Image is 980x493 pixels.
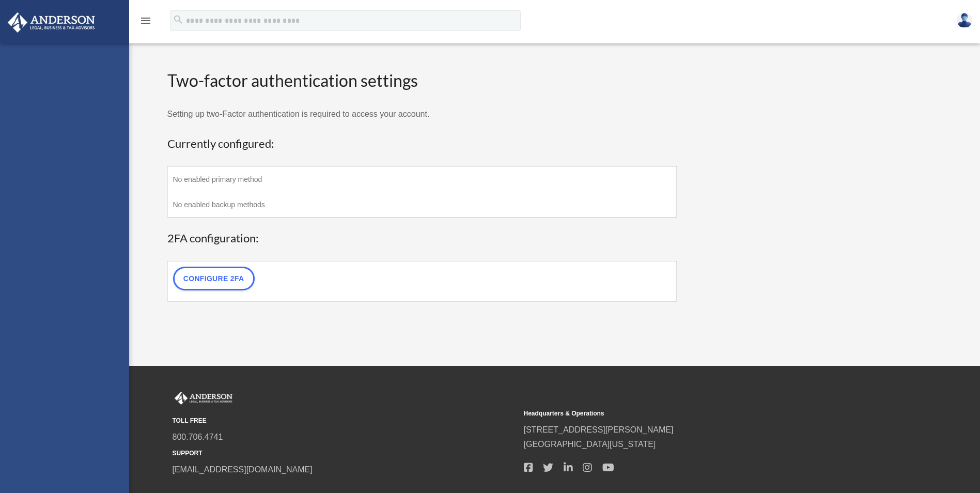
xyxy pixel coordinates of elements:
img: User Pic [957,13,972,28]
img: Anderson Advisors Platinum Portal [5,12,98,33]
a: 800.706.4741 [173,433,223,441]
a: [GEOGRAPHIC_DATA][US_STATE] [524,440,656,449]
a: [EMAIL_ADDRESS][DOMAIN_NAME] [173,465,313,474]
h2: Two-factor authentication settings [167,69,677,93]
small: TOLL FREE [173,415,517,426]
p: Setting up two-Factor authentication is required to access your account. [167,107,677,121]
i: search [173,14,184,25]
small: Headquarters & Operations [524,408,868,419]
h3: 2FA configuration: [167,230,677,246]
small: SUPPORT [173,448,517,459]
img: Anderson Advisors Platinum Portal [173,392,235,405]
h3: Currently configured: [167,136,677,152]
a: menu [139,18,152,27]
i: menu [139,14,152,27]
td: No enabled primary method [167,166,677,192]
td: No enabled backup methods [167,192,677,218]
a: Configure 2FA [173,267,255,290]
a: [STREET_ADDRESS][PERSON_NAME] [524,425,674,434]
